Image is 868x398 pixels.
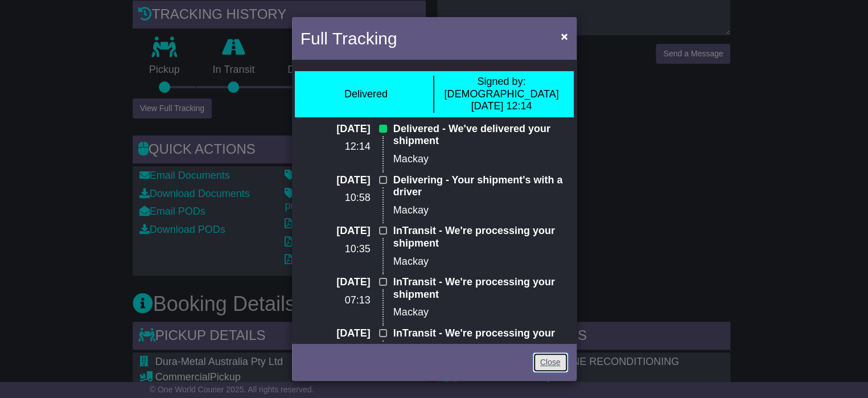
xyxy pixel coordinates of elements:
p: 07:13 [301,294,371,307]
p: Delivered - We've delivered your shipment [393,123,568,147]
span: Signed by: [477,76,525,87]
button: Close [555,24,573,48]
p: Mackay [393,256,568,268]
p: [DATE] [301,225,371,237]
p: Mackay [393,153,568,166]
div: [DEMOGRAPHIC_DATA] [DATE] 12:14 [440,76,563,113]
p: Mackay [393,306,568,319]
p: 10:35 [301,243,371,256]
p: Delivering - Your shipment's with a driver [393,174,568,199]
p: [DATE] [301,327,371,340]
span: × [561,30,567,43]
h4: Full Tracking [301,26,397,51]
p: [DATE] [301,123,371,136]
a: Close [533,352,568,372]
p: [DATE] [301,174,371,187]
p: InTransit - We're processing your shipment [393,327,568,352]
p: Mackay [393,204,568,217]
div: Delivered [344,88,388,101]
p: 12:14 [301,141,371,153]
p: InTransit - We're processing your shipment [393,225,568,249]
p: 10:58 [301,192,371,204]
p: InTransit - We're processing your shipment [393,276,568,301]
p: [DATE] [301,276,371,289]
